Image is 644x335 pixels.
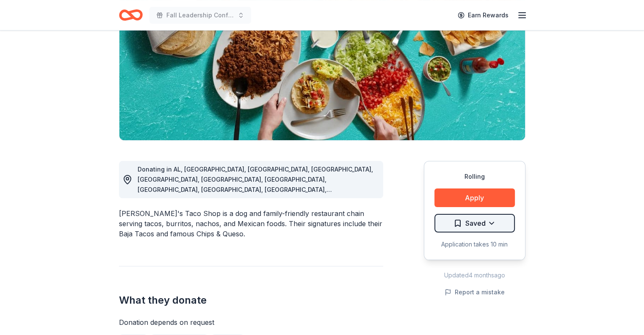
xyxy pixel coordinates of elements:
[453,8,514,23] a: Earn Rewards
[434,172,515,182] div: Rolling
[119,293,383,307] h2: What they donate
[434,239,515,249] div: Application takes 10 min
[166,10,234,20] span: Fall Leadership Conference
[434,214,515,233] button: Saved
[445,287,505,297] button: Report a mistake
[465,218,486,229] span: Saved
[149,7,251,24] button: Fall Leadership Conference
[424,270,525,280] div: Updated 4 months ago
[119,317,383,327] div: Donation depends on request
[434,188,515,207] button: Apply
[119,208,383,239] div: [PERSON_NAME]'s Taco Shop is a dog and family-friendly restaurant chain serving tacos, burritos, ...
[138,166,373,224] span: Donating in AL, [GEOGRAPHIC_DATA], [GEOGRAPHIC_DATA], [GEOGRAPHIC_DATA], [GEOGRAPHIC_DATA], [GEOG...
[119,5,143,25] a: Home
